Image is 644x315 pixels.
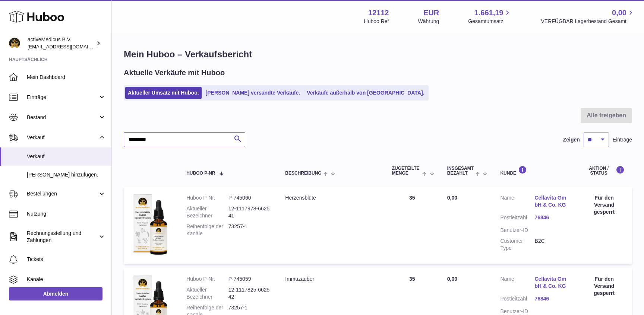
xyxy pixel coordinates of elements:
[500,238,534,252] dt: Customer Type
[124,68,225,78] h2: Aktuelle Verkäufe mit Huboo
[27,190,98,197] span: Bestellungen
[364,18,389,25] div: Huboo Ref
[285,171,321,176] span: Beschreibung
[392,166,421,176] span: ZUGETEILTE Menge
[186,286,228,300] dt: Aktueller Bezeichner
[9,287,102,300] a: Abmelden
[228,286,271,300] dd: 12-1117825-662542
[500,214,534,223] dt: Postleitzahl
[304,87,427,99] a: Verkäufe außerhalb von [GEOGRAPHIC_DATA].
[228,223,271,237] dd: 73257-1
[584,276,625,297] div: Für den Versand gesperrt
[534,214,569,221] a: 76846
[27,276,106,283] span: Kanäle
[28,44,110,50] span: [EMAIL_ADDRESS][DOMAIN_NAME]
[385,187,440,264] td: 35
[584,194,625,216] div: Für den Versand gesperrt
[27,74,106,81] span: Mein Dashboard
[27,230,98,244] span: Rechnungsstellung und Zahlungen
[500,194,534,210] dt: Name
[124,48,632,60] h1: Mein Huboo – Verkaufsbericht
[500,227,534,234] dt: Benutzer-ID
[541,8,635,25] a: 0,00 VERFÜGBAR Lagerbestand Gesamt
[534,238,569,252] dd: B2C
[27,134,98,141] span: Verkauf
[285,276,377,283] div: Immuzauber
[423,8,439,18] strong: EUR
[228,276,271,283] dd: P-745059
[500,166,569,176] div: Kunde
[500,295,534,304] dt: Postleitzahl
[27,256,106,263] span: Tickets
[125,87,202,99] a: Aktueller Umsatz mit Huboo.
[27,94,98,101] span: Einträge
[186,276,228,283] dt: Huboo P-Nr.
[612,8,626,18] span: 0,00
[285,194,377,201] div: Herzensblüte
[203,87,303,99] a: [PERSON_NAME] versandte Verkäufe.
[500,276,534,292] dt: Name
[131,194,168,255] img: 121121686904475.png
[28,36,95,50] div: activeMedicus B.V.
[228,194,271,201] dd: P-745060
[27,114,98,121] span: Bestand
[500,308,534,315] dt: Benutzer-ID
[186,223,228,237] dt: Reihenfolge der Kanäle
[447,195,457,201] span: 0,00
[228,205,271,219] dd: 12-1117978-662541
[186,194,228,201] dt: Huboo P-Nr.
[474,8,503,18] span: 1.661,19
[563,136,580,143] label: Zeigen
[27,153,106,160] span: Verkauf
[27,210,106,217] span: Nutzung
[584,166,625,176] div: Aktion / Status
[534,295,569,302] a: 76846
[447,166,474,176] span: Insgesamt bezahlt
[534,276,569,290] a: Cellavita GmbH & Co. KG
[368,8,389,18] strong: 12112
[186,171,215,176] span: Huboo P-Nr
[534,194,569,209] a: Cellavita GmbH & Co. KG
[447,276,457,282] span: 0,00
[418,18,439,25] div: Währung
[468,18,512,25] span: Gesamtumsatz
[9,38,20,49] img: info@activemedicus.com
[613,136,632,143] span: Einträge
[468,8,512,25] a: 1.661,19 Gesamtumsatz
[541,18,635,25] span: VERFÜGBAR Lagerbestand Gesamt
[186,205,228,219] dt: Aktueller Bezeichner
[27,171,106,178] span: [PERSON_NAME] hinzufügen.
